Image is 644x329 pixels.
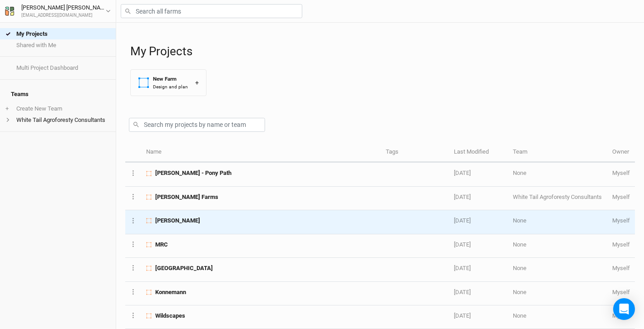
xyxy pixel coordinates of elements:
[381,143,449,162] th: Tags
[454,217,471,224] span: Jun 20, 2025 4:56 AM
[612,194,630,200] span: jpayne.1111@gmail.com
[508,187,607,210] td: White Tail Agroforesty Consultants
[612,217,630,224] span: jpayne.1111@gmail.com
[454,241,471,248] span: Apr 2, 2025 9:41 AM
[454,169,471,176] span: Sep 24, 2025 8:58 PM
[508,210,607,234] td: None
[130,44,635,58] h1: My Projects
[155,217,200,225] span: Dierking
[454,265,471,271] span: Mar 31, 2025 10:22 PM
[5,85,110,103] h4: Teams
[508,258,607,281] td: None
[508,234,607,258] td: None
[612,169,630,176] span: jpayne.1111@gmail.com
[612,312,630,319] span: jpayne.1111@gmail.com
[508,282,607,305] td: None
[21,3,106,12] div: [PERSON_NAME] [PERSON_NAME]
[129,118,265,132] input: Search my projects by name or team
[195,78,199,87] div: +
[155,241,168,249] span: MRC
[612,265,630,271] span: jpayne.1111@gmail.com
[21,12,106,19] div: [EMAIL_ADDRESS][DOMAIN_NAME]
[155,169,231,177] span: David Boatright - Pony Path
[130,69,206,96] button: New FarmDesign and plan+
[121,4,302,18] input: Search all farms
[153,83,188,90] div: Design and plan
[612,241,630,248] span: jpayne.1111@gmail.com
[613,298,635,320] div: Open Intercom Messenger
[607,143,635,162] th: Owner
[454,289,471,295] span: Feb 14, 2025 10:05 AM
[5,3,111,19] button: [PERSON_NAME] [PERSON_NAME][EMAIL_ADDRESS][DOMAIN_NAME]
[454,312,471,319] span: Feb 14, 2025 6:14 AM
[155,288,186,296] span: Konnemann
[508,305,607,329] td: None
[449,143,508,162] th: Last Modified
[454,194,471,200] span: Aug 28, 2025 4:13 PM
[508,143,607,162] th: Team
[141,143,381,162] th: Name
[5,105,9,112] span: +
[153,75,188,83] div: New Farm
[155,312,185,320] span: Wildscapes
[612,289,630,295] span: jpayne.1111@gmail.com
[155,193,218,201] span: Payne Farms
[508,163,607,186] td: None
[155,264,213,272] span: Savanna Springs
